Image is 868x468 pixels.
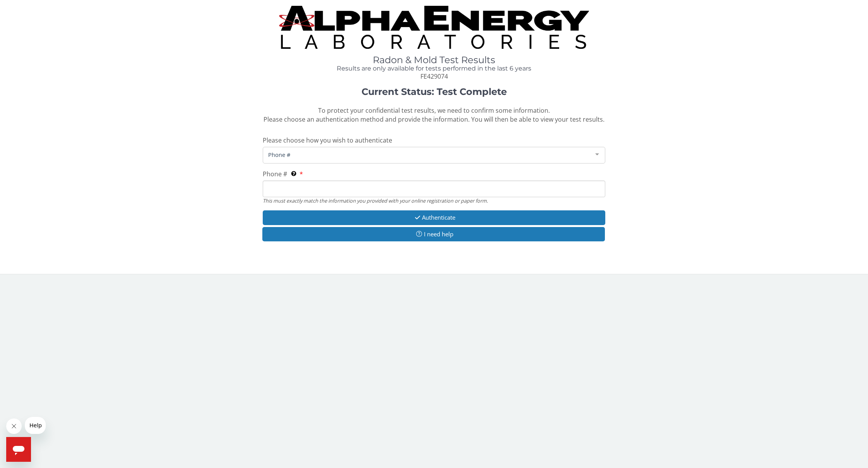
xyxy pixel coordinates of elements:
[263,55,605,65] h1: Radon & Mold Test Results
[263,197,605,204] div: This must exactly match the information you provided with your online registration or paper form.
[279,6,589,49] img: TightCrop.jpg
[263,106,604,124] span: To protect your confidential test results, we need to confirm some information. Please choose an ...
[263,210,605,225] button: Authenticate
[262,227,605,241] button: I need help
[263,65,605,72] h4: Results are only available for tests performed in the last 6 years
[25,417,46,434] iframe: Message from company
[6,418,22,434] iframe: Close message
[420,72,448,81] span: FE429074
[263,136,392,145] span: Please choose how you wish to authenticate
[362,86,507,97] strong: Current Status: Test Complete
[263,170,287,178] span: Phone #
[266,150,589,159] span: Phone #
[6,437,31,462] iframe: Button to launch messaging window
